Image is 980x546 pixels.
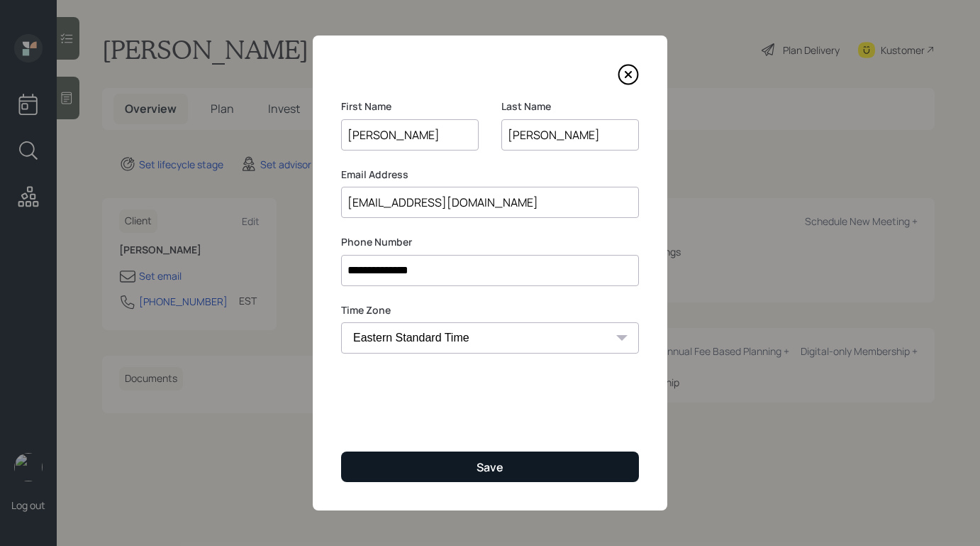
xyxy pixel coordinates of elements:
label: First Name [341,99,479,114]
button: Save [341,452,639,482]
label: Email Address [341,168,639,182]
label: Time Zone [341,303,639,317]
label: Last Name [501,99,639,114]
label: Phone Number [341,235,639,249]
div: Save [477,459,503,475]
